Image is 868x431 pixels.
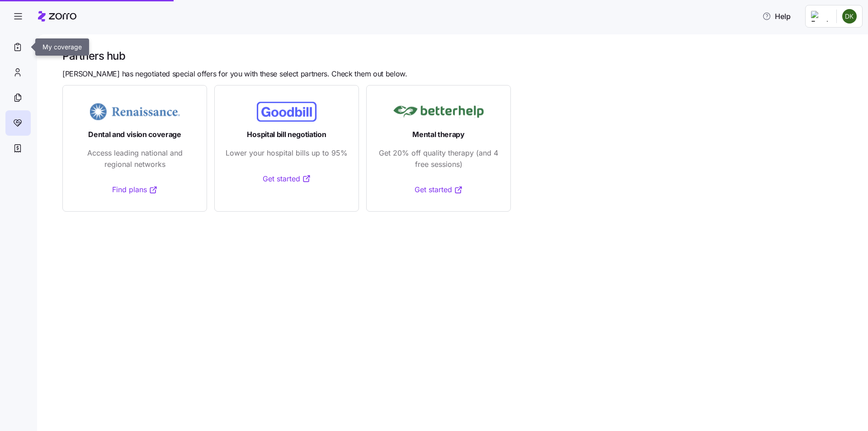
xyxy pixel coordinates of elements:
[74,147,196,170] span: Access leading national and regional networks
[377,147,500,170] span: Get 20% off quality therapy (and 4 free sessions)
[412,129,465,140] span: Mental therapy
[112,184,158,195] a: Find plans
[811,11,829,22] img: Employer logo
[62,49,855,63] h1: Partners hub
[755,7,798,25] button: Help
[842,9,857,24] img: 5a5de0d9d9f007bdc1228ec5d17bd539
[762,11,791,22] span: Help
[415,184,463,195] a: Get started
[263,173,311,185] a: Get started
[88,129,181,140] span: Dental and vision coverage
[247,129,326,140] span: Hospital bill negotiation
[62,68,407,80] span: [PERSON_NAME] has negotiated special offers for you with these select partners. Check them out be...
[226,147,348,159] span: Lower your hospital bills up to 95%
